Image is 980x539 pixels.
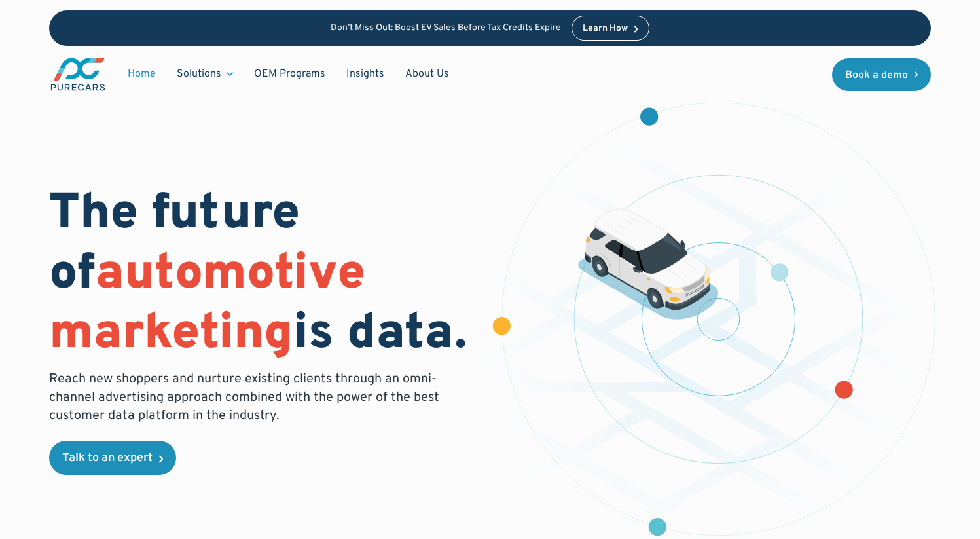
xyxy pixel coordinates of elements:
[49,441,176,475] a: Talk to an expert
[244,62,336,86] a: OEM Programs
[49,185,475,365] h1: The future of is data.
[832,58,932,91] a: Book a demo
[166,62,244,86] div: Solutions
[331,23,561,34] p: Don’t Miss Out: Boost EV Sales Before Tax Credits Expire
[395,62,460,86] a: About Us
[49,56,107,92] img: purecars logo
[583,24,628,33] div: Learn How
[49,244,365,366] span: automotive marketing
[177,67,221,81] div: Solutions
[49,370,447,425] p: Reach new shoppers and nurture existing clients through an omni-channel advertising approach comb...
[845,70,908,81] div: Book a demo
[62,453,153,464] div: Talk to an expert
[572,16,649,41] a: Learn How
[117,62,166,86] a: Home
[578,209,718,320] img: illustration of a vehicle
[336,62,395,86] a: Insights
[49,56,107,92] a: main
